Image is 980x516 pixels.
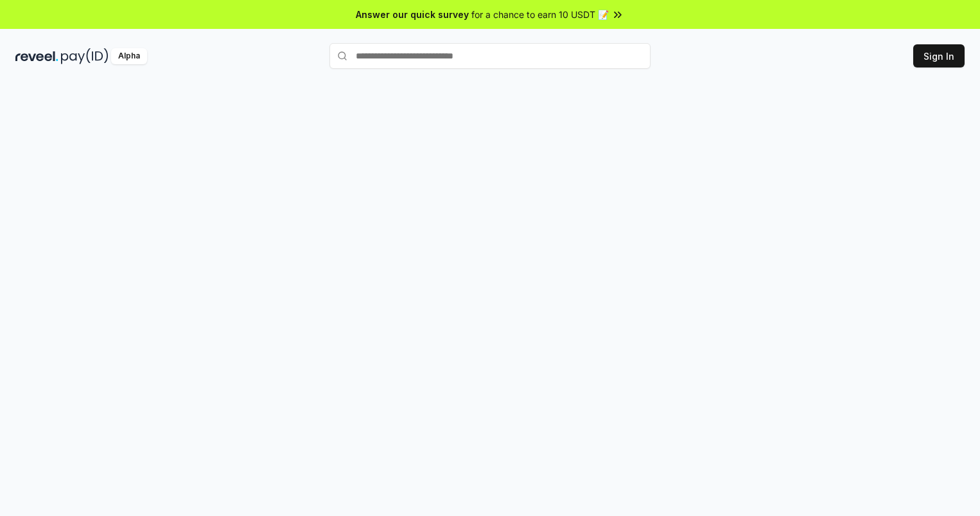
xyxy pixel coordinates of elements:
span: Answer our quick survey [356,8,469,21]
div: Alpha [111,48,147,64]
img: pay_id [61,48,109,64]
span: for a chance to earn 10 USDT 📝 [471,8,609,21]
img: reveel_dark [15,48,58,64]
button: Sign In [913,44,965,67]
